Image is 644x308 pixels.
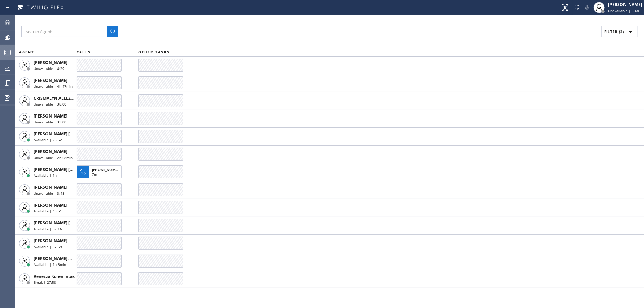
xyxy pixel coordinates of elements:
span: 7m [92,172,97,177]
span: Unavailable | 2h 58min [34,155,73,160]
span: Filter (3) [604,29,624,34]
span: [PERSON_NAME] [34,77,67,83]
div: [PERSON_NAME] [608,2,642,8]
span: [PERSON_NAME] [34,202,67,208]
span: OTHER TASKS [138,50,170,54]
span: [PERSON_NAME] [34,149,67,155]
span: Break | 27:58 [34,280,56,285]
input: Search Agents [21,26,107,37]
span: [PERSON_NAME] [34,113,67,119]
span: Unavailable | 33:00 [34,120,66,124]
span: Available | 1h 3min [34,262,66,267]
span: [PERSON_NAME] [PERSON_NAME] Dahil [34,220,114,226]
span: Available | 26:52 [34,137,62,142]
span: Unavailable | 4h 47min [34,84,73,89]
span: CRISMALYN ALLEZER [34,95,76,101]
button: Filter (3) [601,26,638,37]
span: Unavailable | 3:48 [608,8,639,13]
span: [PERSON_NAME] [34,238,67,244]
span: Available | 1h [34,173,57,178]
span: [PERSON_NAME] [PERSON_NAME] [34,167,102,172]
span: [PERSON_NAME] Guingos [34,256,85,261]
span: Available | 37:59 [34,244,62,249]
span: Unavailable | 4:39 [34,66,64,71]
span: [PHONE_NUMBER] [92,167,123,172]
span: Available | 48:51 [34,209,62,213]
span: [PERSON_NAME] [PERSON_NAME] [34,131,102,137]
span: AGENT [19,50,34,54]
span: Unavailable | 38:00 [34,102,66,107]
span: Unavailable | 3:48 [34,191,64,196]
span: Available | 37:16 [34,226,62,231]
span: [PERSON_NAME] [34,184,67,190]
span: CALLS [77,50,91,54]
button: [PHONE_NUMBER]7m [77,163,124,181]
span: Venezza Koren Intas [34,273,75,279]
button: Mute [582,3,592,12]
span: [PERSON_NAME] [34,60,67,65]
